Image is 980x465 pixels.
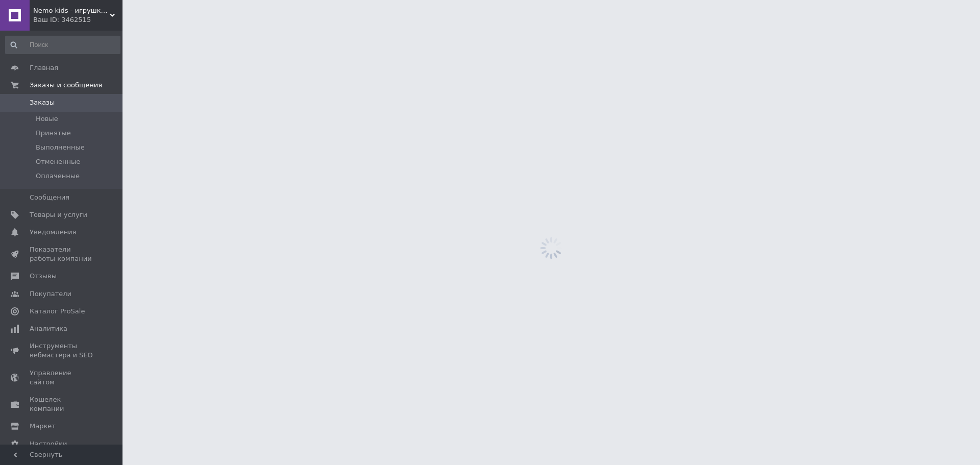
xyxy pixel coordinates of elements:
[30,228,76,237] span: Уведомления
[30,369,94,387] span: Управление сайтом
[33,6,110,15] span: Nemo kids - игрушки и товары для детей
[30,289,71,299] span: Покупатели
[30,324,67,333] span: Аналитика
[30,245,94,263] span: Показатели работы компании
[36,129,71,138] span: Принятые
[30,63,58,72] span: Главная
[36,172,80,181] span: Оплаченные
[30,98,55,107] span: Заказы
[30,422,56,431] span: Маркет
[30,395,94,413] span: Кошелек компании
[30,272,57,281] span: Отзывы
[30,439,67,449] span: Настройки
[36,143,85,152] span: Выполненные
[30,193,69,202] span: Сообщения
[30,307,85,316] span: Каталог ProSale
[30,341,94,360] span: Инструменты вебмастера и SEO
[36,114,58,124] span: Новые
[537,234,565,262] img: spinner_grey-bg-hcd09dd2d8f1a785e3413b09b97f8118e7.gif
[30,210,87,219] span: Товары и услуги
[33,15,122,25] div: Ваш ID: 3462515
[36,157,80,166] span: Отмененные
[30,81,102,90] span: Заказы и сообщения
[5,36,120,54] input: Поиск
